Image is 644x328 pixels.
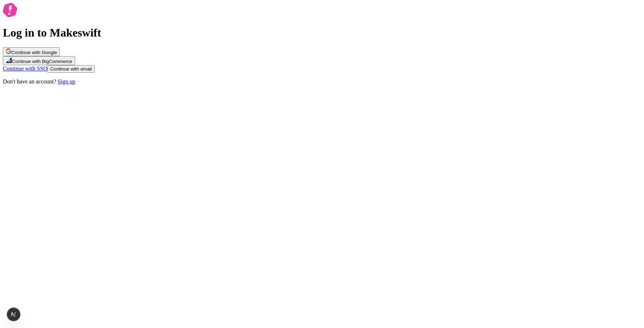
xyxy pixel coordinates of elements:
button: Continue with email [47,65,94,73]
button: Continue with BigCommerce [3,56,75,65]
h1: Log in to Makeswift [3,26,641,39]
button: Continue with Google [3,47,60,56]
a: Continue with SSO [3,66,47,72]
span: Continue with Google [11,50,57,55]
span: Continue with email [50,66,92,72]
a: Sign up [58,78,75,85]
span: Continue with BigCommerce [12,59,72,64]
p: Don't have an account? [3,78,641,85]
